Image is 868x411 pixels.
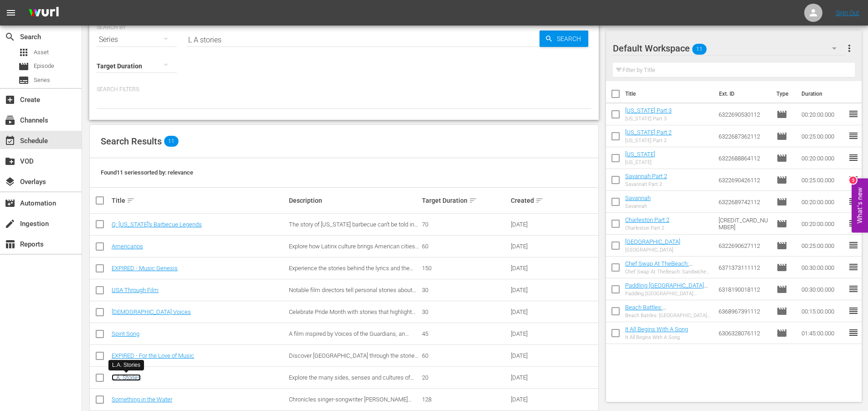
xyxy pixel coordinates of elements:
span: Series [34,76,50,85]
div: [DATE] [511,330,552,337]
div: L.A. Stories [112,361,140,369]
span: Search [5,31,15,42]
span: sort [535,196,544,205]
span: sort [127,196,135,205]
span: Asset [18,47,29,58]
span: reorder [848,218,859,229]
div: 60 [422,243,508,250]
th: Type [771,81,796,107]
span: reorder [848,196,859,207]
div: Target Duration [422,195,508,206]
span: reorder [848,283,859,294]
td: 01:45:00.000 [798,322,848,344]
span: reorder [848,262,859,272]
div: 20 [422,374,508,381]
span: reorder [848,174,859,185]
td: 6322690426112 [715,169,773,191]
th: Title [625,81,714,107]
span: Episode [776,306,787,317]
td: 6318190018112 [715,278,773,300]
div: 128 [422,396,508,403]
span: Explore how Latinx culture brings American cities to life, through the stories of those who embra... [289,243,419,263]
div: Description [289,197,419,204]
a: Chef Swap At TheBeach: Sandwiches And Cocktails [625,260,693,274]
div: [DATE] [511,287,552,293]
a: Savannah Part 2 [625,173,667,180]
span: Search Results [101,136,162,147]
div: 30 [422,287,508,293]
a: USA Through Film [112,287,159,293]
td: 00:30:00.000 [798,278,848,300]
button: Open Feedback Widget [852,179,868,233]
div: Created [511,195,552,206]
span: reorder [848,130,859,141]
span: Notable film directors tell personal stories about their favorite landscapes and cities. [289,287,416,300]
div: Paddling [GEOGRAPHIC_DATA][PERSON_NAME] [625,291,711,297]
span: The story of [US_STATE] barbecue can’t be told in sentences. It’s told through whiffs of smoke, b... [289,221,418,248]
span: Search [553,31,588,47]
a: EXPIRED - Music Genesis [112,265,178,272]
span: reorder [848,152,859,163]
span: Episode [776,284,787,295]
div: [DATE] [511,308,552,315]
span: Explore the many sides, senses and cultures of [GEOGRAPHIC_DATA] through the eyes of locals who s... [289,374,414,395]
div: [DATE] [511,396,552,403]
div: [DATE] [511,243,552,250]
span: Create [5,94,15,105]
span: Discover [GEOGRAPHIC_DATA] through the stories of musicians, songwriters, and producers who call ... [289,352,418,373]
a: Americanos [112,243,143,250]
td: 6306328076112 [715,322,773,344]
span: Found 11 series sorted by: relevance [101,169,193,176]
a: Spirit Song [112,330,139,337]
span: Reports [5,239,15,250]
td: 00:20:00.000 [798,103,848,125]
div: 70 [422,221,508,228]
span: Episode [34,62,54,71]
span: 11 [692,40,707,59]
span: Celebrate Pride Month with stories that highlight [DEMOGRAPHIC_DATA] voices and culture across th... [289,308,416,329]
div: [DATE] [511,374,552,381]
td: 6322687362112 [715,125,773,147]
button: Search [539,31,588,47]
div: 30 [422,308,508,315]
button: more_vert [844,37,855,59]
td: 00:15:00.000 [798,300,848,322]
span: Episode [776,153,787,164]
a: Charleston Part 2 [625,216,669,223]
span: Episode [776,131,787,142]
div: 45 [422,330,508,337]
div: Beach Battles: [GEOGRAPHIC_DATA] & [GEOGRAPHIC_DATA] [625,313,711,319]
div: [DATE] [511,265,552,272]
span: Ingestion [5,218,15,229]
a: Beach Battles: [GEOGRAPHIC_DATA] & [GEOGRAPHIC_DATA] [625,304,685,324]
div: [GEOGRAPHIC_DATA] [625,247,680,253]
span: reorder [848,327,859,338]
td: 00:25:00.000 [798,169,848,191]
span: Episode [776,109,787,120]
td: 6322689742112 [715,191,773,213]
td: [CREDIT_CARD_NUMBER] [715,213,773,235]
div: Title [112,195,286,206]
span: Episode [776,240,787,251]
span: more_vert [844,43,855,54]
td: 00:20:00.000 [798,147,848,169]
td: 00:30:00.000 [798,257,848,278]
img: ans4CAIJ8jUAAAAAAAAAAAAAAAAAAAAAAAAgQb4GAAAAAAAAAAAAAAAAAAAAAAAAJMjXAAAAAAAAAAAAAAAAAAAAAAAAgAT5G... [22,2,66,24]
span: 11 [164,136,179,147]
td: 00:25:00.000 [798,235,848,257]
a: Something in the Water [112,396,172,403]
th: Duration [796,81,851,107]
span: reorder [848,305,859,316]
a: [DEMOGRAPHIC_DATA] Voices [112,308,191,315]
div: It All Begins With A Song [625,334,688,340]
div: [DATE] [511,221,552,228]
a: EXPIRED - For the Love of Music [112,352,194,359]
span: Overlays [5,176,15,187]
span: Series [18,75,29,86]
span: sort [469,196,477,205]
td: 6368967391112 [715,300,773,322]
div: Charleston Part 2 [625,225,669,231]
div: Series [97,27,177,52]
span: Episode [776,262,787,273]
td: 6371373111112 [715,257,773,278]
